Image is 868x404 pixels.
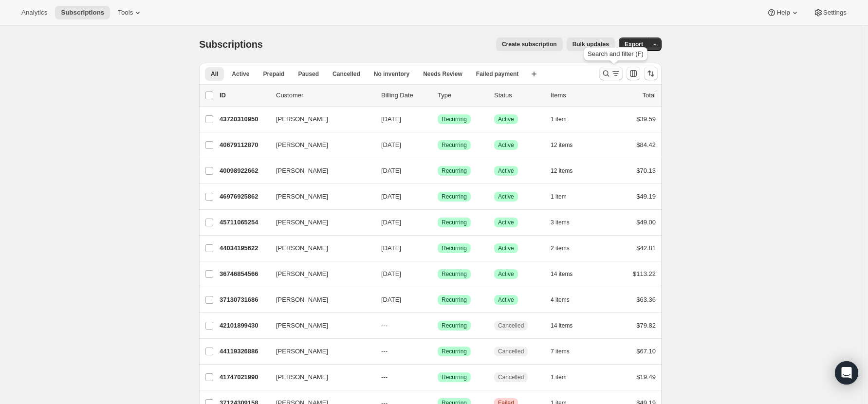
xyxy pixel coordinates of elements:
[220,138,656,152] div: 40679112870[PERSON_NAME][DATE]SuccessRecurringSuccessActive12 items$84.42
[808,6,852,19] button: Settings
[498,167,514,175] span: Active
[551,190,577,203] button: 1 item
[220,218,268,227] p: 45711065254
[551,219,570,226] span: 3 items
[442,141,467,149] span: Recurring
[270,292,368,308] button: [PERSON_NAME]
[551,138,583,152] button: 12 items
[551,167,573,175] span: 12 items
[551,141,573,149] span: 12 items
[636,193,656,200] span: $49.19
[21,9,47,17] span: Analytics
[551,296,570,304] span: 4 items
[551,115,567,123] span: 1 item
[442,348,467,355] span: Recurring
[496,37,563,51] button: Create subscription
[381,270,401,277] span: [DATE]
[381,91,430,100] p: Billing Date
[636,244,656,252] span: $42.81
[551,193,567,201] span: 1 item
[551,164,583,178] button: 12 items
[270,163,368,179] button: [PERSON_NAME]
[220,295,268,305] p: 37130731686
[276,192,328,202] span: [PERSON_NAME]
[220,372,268,382] p: 41747021990
[627,67,640,80] button: Customize table column order and visibility
[442,322,467,330] span: Recurring
[381,193,401,200] span: [DATE]
[442,296,467,304] span: Recurring
[220,345,656,358] div: 44119326886[PERSON_NAME]---SuccessRecurringCancelled7 items$67.10
[636,322,656,329] span: $79.82
[442,270,467,278] span: Recurring
[276,140,328,150] span: [PERSON_NAME]
[498,244,514,252] span: Active
[551,293,580,307] button: 4 items
[381,348,388,355] span: ---
[381,219,401,226] span: [DATE]
[270,189,368,204] button: [PERSON_NAME]
[551,216,580,229] button: 3 items
[551,373,567,381] span: 1 item
[220,192,268,202] p: 46976925862
[636,373,656,381] span: $19.49
[442,193,467,201] span: Recurring
[476,70,518,78] span: Failed payment
[276,166,328,176] span: [PERSON_NAME]
[270,111,368,127] button: [PERSON_NAME]
[636,296,656,303] span: $63.36
[551,91,599,100] div: Items
[442,244,467,252] span: Recurring
[220,91,268,100] p: ID
[270,215,368,230] button: [PERSON_NAME]
[643,91,656,100] p: Total
[118,9,133,17] span: Tools
[220,243,268,253] p: 44034195622
[442,219,467,226] span: Recurring
[276,218,328,227] span: [PERSON_NAME]
[298,70,319,78] span: Paused
[276,347,328,356] span: [PERSON_NAME]
[551,244,570,252] span: 2 items
[636,219,656,226] span: $49.00
[55,6,110,19] button: Subscriptions
[438,91,486,100] div: Type
[423,70,462,78] span: Needs Review
[599,67,623,80] button: Search and filter results
[776,9,790,17] span: Help
[442,115,467,123] span: Recurring
[276,269,328,279] span: [PERSON_NAME]
[381,296,401,303] span: [DATE]
[498,373,524,381] span: Cancelled
[220,347,268,356] p: 44119326886
[220,269,268,279] p: 36746854566
[498,193,514,201] span: Active
[442,373,467,381] span: Recurring
[551,370,577,384] button: 1 item
[276,372,328,382] span: [PERSON_NAME]
[498,115,514,123] span: Active
[498,348,524,355] span: Cancelled
[551,348,570,355] span: 7 items
[61,9,104,17] span: Subscriptions
[551,319,583,332] button: 14 items
[633,270,656,277] span: $113.22
[494,91,543,100] p: Status
[220,140,268,150] p: 40679112870
[276,321,328,331] span: [PERSON_NAME]
[636,115,656,123] span: $39.59
[644,67,658,80] button: Sort the results
[381,167,401,174] span: [DATE]
[636,167,656,174] span: $70.13
[761,6,805,19] button: Help
[498,322,524,330] span: Cancelled
[823,9,847,17] span: Settings
[276,243,328,253] span: [PERSON_NAME]
[498,219,514,226] span: Active
[270,344,368,359] button: [PERSON_NAME]
[220,319,656,332] div: 42101899430[PERSON_NAME]---SuccessRecurringCancelled14 items$79.82
[551,345,580,358] button: 7 items
[381,322,388,329] span: ---
[381,115,401,123] span: [DATE]
[498,270,514,278] span: Active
